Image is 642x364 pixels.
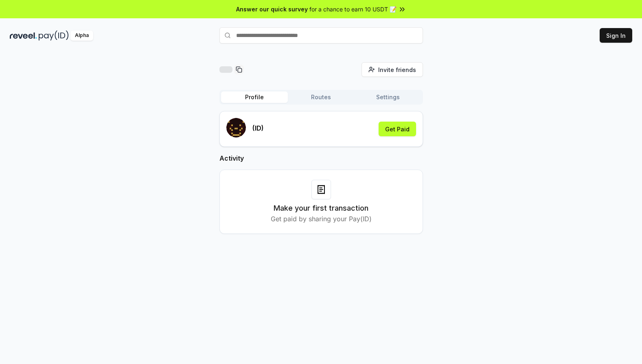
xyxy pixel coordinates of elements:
[274,203,368,214] h3: Make your first transaction
[219,153,423,163] h2: Activity
[288,92,355,103] button: Routes
[70,31,93,41] div: Alpha
[600,28,632,43] button: Sign In
[221,92,288,103] button: Profile
[10,31,37,41] img: reveel_dark
[309,5,397,13] span: for a chance to earn 10 USDT 📝
[379,122,416,136] button: Get Paid
[39,31,69,41] img: pay_id
[378,65,416,74] span: Invite friends
[271,214,372,224] p: Get paid by sharing your Pay(ID)
[252,123,264,133] p: (ID)
[355,92,421,103] button: Settings
[236,5,308,13] span: Answer our quick survey
[362,62,423,77] button: Invite friends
